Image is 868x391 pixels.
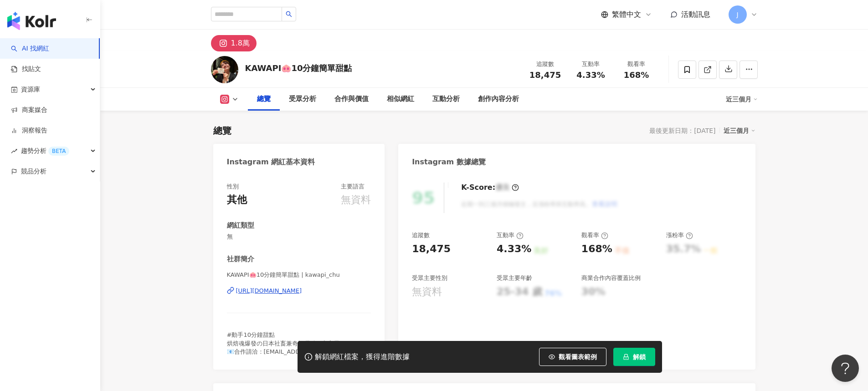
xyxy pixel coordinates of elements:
div: 無資料 [412,285,442,299]
div: 網紅類型 [227,221,254,230]
div: 主要語言 [341,183,365,191]
div: 其他 [227,193,247,207]
span: 解鎖 [633,353,646,361]
a: [URL][DOMAIN_NAME] [227,287,371,295]
div: 1.8萬 [231,37,250,50]
div: 受眾分析 [289,94,316,105]
div: 解鎖網紅檔案，獲得進階數據 [315,352,410,362]
span: 168% [624,71,649,80]
div: 創作內容分析 [478,94,519,105]
span: 資源庫 [21,79,40,100]
span: 18,475 [529,70,561,80]
span: 活動訊息 [681,10,710,19]
div: 總覽 [257,94,271,105]
div: Instagram 網紅基本資料 [227,157,315,167]
span: 觀看圖表範例 [559,353,597,361]
a: 洞察報告 [11,126,47,135]
div: 總覽 [213,124,231,137]
div: 受眾主要性別 [412,274,447,282]
span: search [286,11,292,17]
div: 社群簡介 [227,254,254,264]
div: 漲粉率 [666,231,693,239]
span: KAWAPI🐽10分鐘簡單甜點 | kawapi_chu [227,271,371,279]
span: 4.33% [576,71,605,80]
span: rise [11,148,17,154]
a: 商案媒合 [11,106,47,115]
div: 觀看率 [581,231,608,239]
div: 互動率 [574,60,608,69]
span: 趨勢分析 [21,141,69,161]
div: [URL][DOMAIN_NAME] [236,287,302,295]
div: 18,475 [412,242,451,256]
div: 4.33% [497,242,531,256]
div: 近三個月 [726,92,758,107]
div: 168% [581,242,612,256]
button: 1.8萬 [211,35,257,51]
button: 解鎖 [613,348,655,366]
div: 最後更新日期：[DATE] [649,127,715,134]
img: KOL Avatar [211,56,238,83]
span: 無 [227,233,371,241]
div: BETA [48,147,69,156]
div: 觀看率 [619,60,654,69]
a: searchAI 找網紅 [11,44,49,53]
div: 性別 [227,183,239,191]
div: 商業合作內容覆蓋比例 [581,274,641,282]
img: logo [7,12,56,30]
a: 找貼文 [11,65,41,74]
div: KAWAPI🐽10分鐘簡單甜點 [245,62,352,74]
div: 追蹤數 [412,231,430,239]
div: 互動分析 [432,94,460,105]
span: 競品分析 [21,161,46,182]
div: 追蹤數 [528,60,563,69]
div: K-Score : [461,183,519,193]
span: 繁體中文 [612,10,641,20]
span: #動手10分鐘甜點 烘焙魂爆發の日本社畜兼奇怪甜點研究家👩🏽‍🍳 📧合作請洽：[EMAIL_ADDRESS][DOMAIN_NAME] [227,331,367,355]
button: 觀看圖表範例 [539,348,606,366]
div: 受眾主要年齡 [497,274,532,282]
div: 無資料 [341,193,371,207]
div: 相似網紅 [387,94,414,105]
div: Instagram 數據總覽 [412,157,486,167]
span: lock [623,354,629,360]
div: 近三個月 [724,125,755,137]
div: 互動率 [497,231,524,239]
span: J [736,10,738,20]
div: 合作與價值 [334,94,369,105]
